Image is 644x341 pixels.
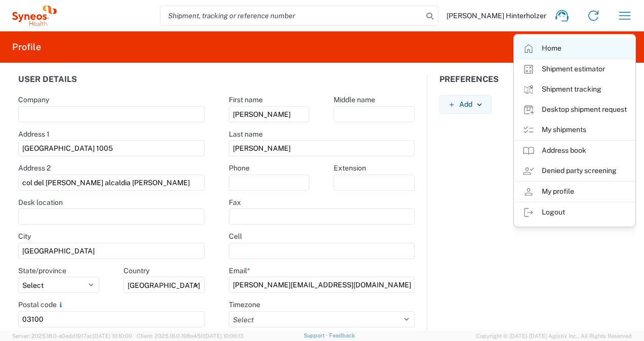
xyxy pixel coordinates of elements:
span: Server: 2025.18.0-a0edd1917ac [12,333,132,339]
label: Company [18,95,49,104]
span: Copyright © [DATE]-[DATE] Agistix Inc., All Rights Reserved [476,331,632,340]
span: Client: 2025.18.0-198a450 [137,333,244,339]
a: My shipments [514,120,635,140]
label: Phone [229,163,250,173]
div: User details [6,75,217,95]
label: Extension [334,163,366,173]
span: [DATE] 10:06:13 [204,333,244,339]
label: Last name [229,130,263,139]
a: Support [304,332,329,338]
label: Cell [229,232,242,241]
label: Desk location [18,198,63,207]
label: Timezone [229,300,260,309]
label: Postal code [18,300,65,309]
input: Shipment, tracking or reference number [160,6,423,25]
label: Middle name [334,95,375,104]
label: Country [124,266,149,275]
div: Preferences [427,75,638,95]
a: Shipment estimator [514,59,635,79]
a: Shipment tracking [514,79,635,100]
a: Desktop shipment request [514,100,635,120]
a: Feedback [329,332,355,338]
a: Logout [514,202,635,223]
a: Home [514,38,635,59]
a: Denied party screening [514,161,635,181]
a: My profile [514,182,635,202]
h2: Profile [12,41,41,53]
span: [PERSON_NAME] Hinterholzer [447,11,546,20]
label: Fax [229,198,241,207]
a: Address book [514,141,635,161]
label: Address 1 [18,130,50,139]
label: Address 2 [18,163,51,173]
span: [DATE] 10:10:00 [93,333,132,339]
label: First name [229,95,263,104]
label: State/province [18,266,66,275]
button: Add [439,95,491,114]
label: Email [229,266,250,275]
label: City [18,232,31,241]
